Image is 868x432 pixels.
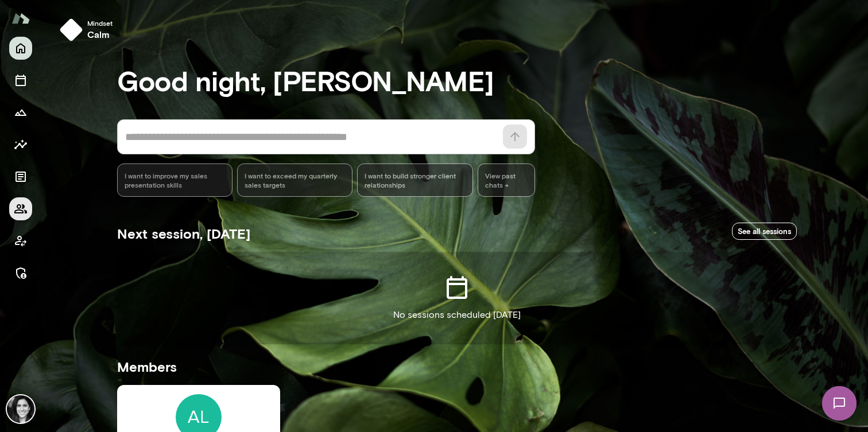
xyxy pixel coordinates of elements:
[117,64,797,96] h3: Good night, [PERSON_NAME]
[732,223,797,240] a: See all sessions
[60,18,83,41] img: mindset
[478,164,535,197] span: View past chats ->
[125,171,225,189] span: I want to improve my sales presentation skills
[9,262,32,285] button: Manage
[87,28,113,41] h6: calm
[7,395,34,423] img: Jamie Albers
[365,171,465,189] span: I want to build stronger client relationships
[9,69,32,92] button: Sessions
[237,164,352,197] div: I want to exceed my quarterly sales targets
[117,357,797,376] h5: Members
[393,308,521,322] p: No sessions scheduled [DATE]
[9,229,32,252] button: Client app
[9,37,32,60] button: Home
[117,224,250,243] h5: Next session, [DATE]
[357,164,472,197] div: I want to build stronger client relationships
[11,7,30,29] img: Mento
[55,14,122,46] button: Mindsetcalm
[9,165,32,188] button: Documents
[117,164,232,197] div: I want to improve my sales presentation skills
[9,133,32,156] button: Insights
[9,101,32,124] button: Growth Plan
[9,197,32,220] button: Members
[87,18,113,28] span: Mindset
[245,171,345,189] span: I want to exceed my quarterly sales targets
